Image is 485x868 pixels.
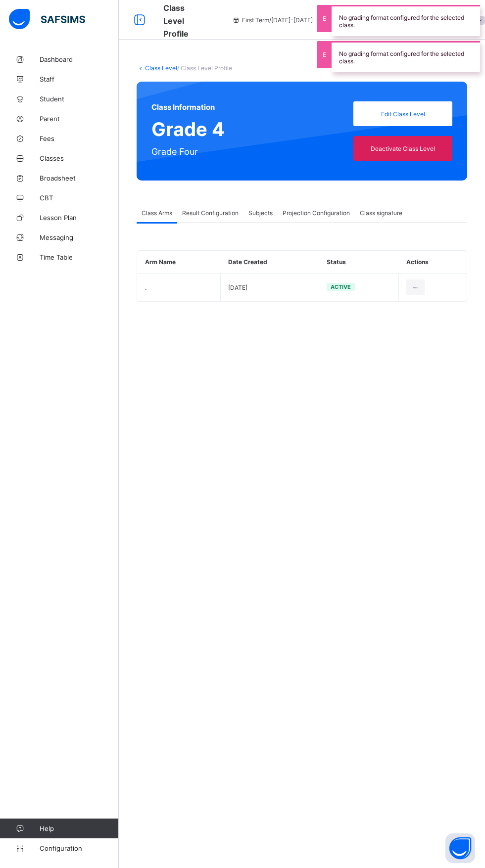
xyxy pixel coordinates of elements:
th: Status [319,251,399,274]
a: Class Level [145,64,177,72]
span: session/term information [232,16,313,24]
span: Parent [40,115,119,123]
span: Broadsheet [40,174,119,182]
td: . [138,274,221,302]
span: Class Level Profile [163,3,189,39]
div: No grading format configured for the selected class. [332,41,480,72]
span: Student [40,95,119,103]
span: Subjects [248,209,273,217]
span: Fees [40,135,119,142]
th: Arm Name [138,251,221,274]
th: Date Created [221,251,319,274]
span: Messaging [40,233,119,241]
span: Class Arms [142,209,172,217]
span: Help [40,824,118,832]
span: Staff [40,75,119,83]
span: Result Configuration [182,209,239,217]
img: safsims [9,9,85,30]
span: Dashboard [40,55,119,63]
th: Actions [399,251,467,274]
span: Time Table [40,253,119,261]
span: Edit Class Level [361,110,445,118]
span: Projection Configuration [283,209,350,217]
span: Configuration [40,844,118,852]
td: [DATE] [221,274,319,302]
span: Classes [40,154,119,162]
button: Open asap [445,833,475,863]
span: Deactivate Class Level [361,145,445,152]
span: Active [331,283,351,290]
span: / Class Level Profile [177,64,232,72]
span: Class signature [360,209,402,217]
span: CBT [40,194,119,202]
span: Lesson Plan [40,214,119,222]
div: No grading format configured for the selected class. [332,5,480,36]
